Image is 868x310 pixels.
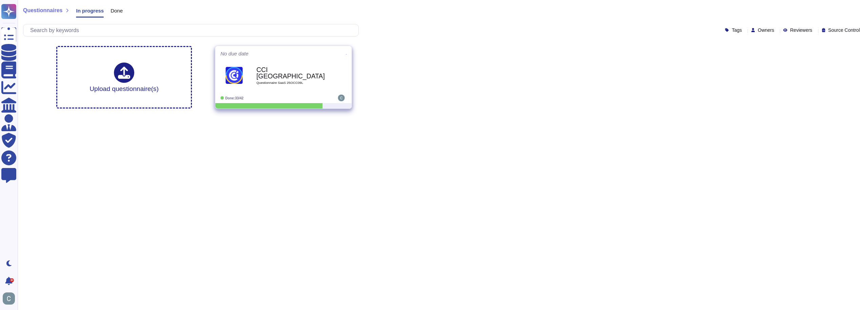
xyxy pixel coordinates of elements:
[111,8,123,13] span: Done
[225,96,243,100] span: Done: 33/42
[338,95,345,101] img: user
[23,8,62,13] span: Questionnaires
[76,8,104,13] span: In progress
[256,81,325,85] span: Questionnaire SaaS 25OCC09L
[256,66,325,79] b: CCI [GEOGRAPHIC_DATA]
[828,28,860,32] span: Source Control
[220,51,249,56] span: No due date
[1,291,20,306] button: user
[3,292,15,305] img: user
[225,67,243,84] img: Logo
[27,24,358,36] input: Search by keywords
[758,28,774,32] span: Owners
[10,278,14,282] div: 9+
[732,28,742,32] span: Tags
[90,63,159,92] div: Upload questionnaire(s)
[790,28,812,32] span: Reviewers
